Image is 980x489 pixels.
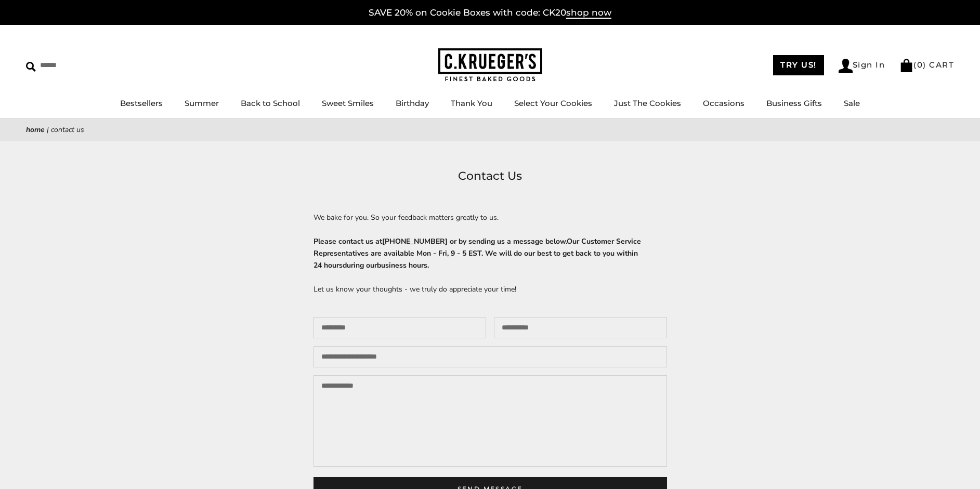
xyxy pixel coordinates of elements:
[26,124,954,136] nav: breadcrumbs
[451,98,492,108] a: Thank You
[241,98,300,108] a: Back to School
[917,60,923,70] span: 0
[313,212,667,223] p: We bake for you. So your feedback matters greatly to us.
[120,98,163,108] a: Bestsellers
[703,98,744,108] a: Occasions
[494,317,667,338] input: Your email
[438,48,542,82] img: C.KRUEGER'S
[899,59,913,72] img: Bag
[313,283,667,295] p: Let us know your thoughts - we truly do appreciate your time!
[899,60,954,70] a: (0) CART
[26,62,36,72] img: Search
[766,98,822,108] a: Business Gifts
[313,236,641,270] strong: Please contact us at
[844,98,860,108] a: Sale
[614,98,681,108] a: Just The Cookies
[343,260,377,270] span: during our
[322,98,374,108] a: Sweet Smiles
[839,59,853,73] img: Account
[773,55,824,75] a: TRY US!
[382,236,567,246] span: [PHONE_NUMBER] or by sending us a message below.
[396,98,429,108] a: Birthday
[47,125,49,135] span: |
[42,167,938,186] h1: Contact Us
[313,375,667,467] textarea: Your message
[377,260,429,270] span: business hours.
[369,7,611,19] a: SAVE 20% on Cookie Boxes with code: CK20shop now
[185,98,219,108] a: Summer
[26,125,45,135] a: Home
[313,346,667,367] input: Your phone (optional)
[313,236,641,270] span: Our Customer Service Representatives are available Mon - Fri, 9 - 5 EST. We will do our best to g...
[839,59,885,73] a: Sign In
[51,125,84,135] span: Contact Us
[566,7,611,19] span: shop now
[313,317,487,338] input: Your name
[514,98,592,108] a: Select Your Cookies
[26,57,150,73] input: Search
